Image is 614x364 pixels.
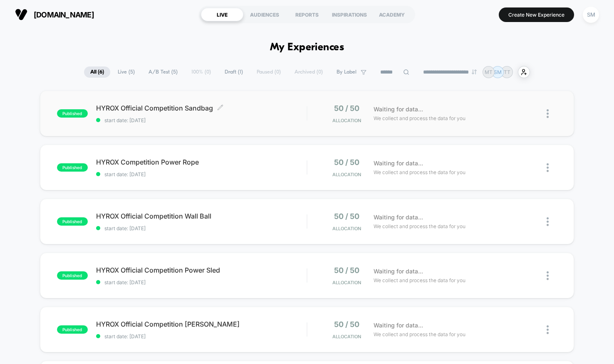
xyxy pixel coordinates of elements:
input: Volume [253,161,278,169]
img: end [472,69,477,74]
span: We collect and process the data for you [374,276,465,284]
span: We collect and process the data for you [374,222,465,230]
div: Current time [218,160,237,170]
span: HYROX Official Competition [PERSON_NAME] [96,320,307,328]
span: Waiting for data... [374,267,423,276]
span: 50 / 50 [334,104,359,113]
span: 50 / 50 [334,320,359,329]
span: 50 / 50 [334,266,359,275]
div: AUDIENCES [243,8,286,21]
p: TT [504,69,510,75]
img: close [547,325,549,334]
span: We collect and process the data for you [374,168,465,176]
span: HYROX Competition Power Rope [96,158,307,166]
img: close [547,217,549,226]
span: published [57,217,88,226]
span: start date: [DATE] [96,225,307,231]
span: start date: [DATE] [96,171,307,177]
span: A/B Test ( 5 ) [142,66,184,78]
div: ACADEMY [371,8,413,21]
span: Allocation [332,118,361,123]
span: We collect and process the data for you [374,330,465,338]
span: 50 / 50 [334,158,359,167]
span: Waiting for data... [374,159,423,168]
div: SM [583,7,599,23]
span: start date: [DATE] [96,279,307,285]
button: Create New Experience [499,7,574,22]
div: REPORTS [286,8,328,21]
span: published [57,109,88,118]
input: Seek [6,147,309,155]
div: LIVE [201,8,243,21]
button: SM [580,6,602,23]
p: MT [485,69,493,75]
span: Allocation [332,334,361,339]
span: published [57,271,88,280]
span: HYROX Official Competition Sandbag [96,104,307,112]
span: We collect and process the data for you [374,114,465,122]
h1: My Experiences [270,42,344,54]
span: Allocation [332,172,361,177]
span: By Label [337,69,357,75]
p: SM [494,69,502,75]
span: start date: [DATE] [96,117,307,123]
span: published [57,325,88,334]
span: Waiting for data... [374,213,423,222]
img: close [547,109,549,118]
img: close [547,163,549,172]
span: All ( 6 ) [84,66,110,78]
span: [DOMAIN_NAME] [34,10,94,19]
span: Live ( 5 ) [111,66,141,78]
span: 50 / 50 [334,212,359,221]
img: Visually logo [15,8,27,21]
span: HYROX Official Competition Power Sled [96,266,307,274]
span: Allocation [332,280,361,285]
span: Draft ( 1 ) [218,66,249,78]
span: published [57,163,88,172]
span: Allocation [332,226,361,231]
button: Play, NEW DEMO 2025-VEED.mp4 [4,158,17,172]
span: Waiting for data... [374,105,423,114]
div: INSPIRATIONS [328,8,371,21]
span: Waiting for data... [374,321,423,330]
button: Play, NEW DEMO 2025-VEED.mp4 [147,78,167,98]
span: start date: [DATE] [96,333,307,339]
span: HYROX Official Competition Wall Ball [96,212,307,220]
button: [DOMAIN_NAME] [12,8,97,21]
img: close [547,271,549,280]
